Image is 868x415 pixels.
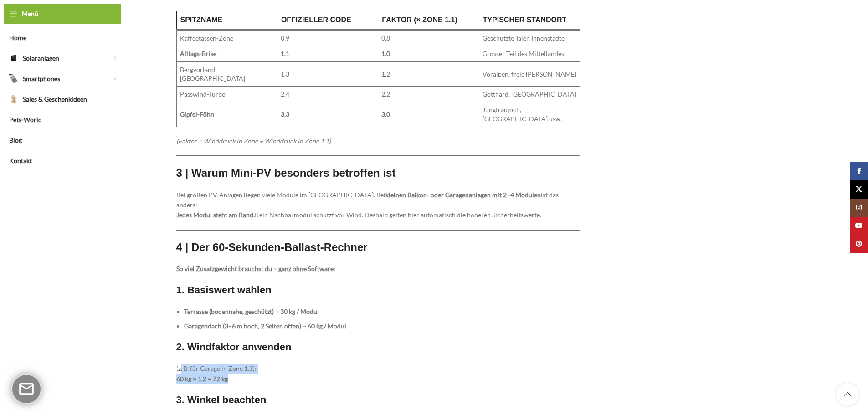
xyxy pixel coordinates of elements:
[277,86,378,102] td: 2.4
[176,190,580,220] p: Bei großen PV-Anlagen liegen viele Module im [GEOGRAPHIC_DATA]. Bei ist das anders: Kein Nachbarm...
[381,50,390,57] strong: 1.0
[9,95,18,104] img: Sales & Geschenkideen
[479,102,580,127] td: Jungfraujoch, [GEOGRAPHIC_DATA] usw.
[850,162,868,180] a: Facebook Social Link
[176,340,580,354] h3: 2. Windfaktor anwenden
[176,211,255,219] strong: Jedes Modul steht am Rand.
[176,11,277,30] th: Spitzname
[850,199,868,217] a: Instagram Social Link
[9,132,22,149] span: Blog
[281,110,289,118] strong: 3.3
[184,307,274,315] strong: Terrasse (bodennahe, geschützt)
[850,217,868,235] a: YouTube Social Link
[9,153,32,169] span: Kontakt
[850,235,868,253] a: Pinterest Social Link
[9,74,18,83] img: Smartphones
[277,30,378,46] td: 0.9
[184,321,580,331] li: →
[176,137,331,145] em: (Faktor = Winddruck in Zone ÷ Winddruck in Zone 1.1)
[176,283,580,297] h3: 1. Basiswert wählen
[184,322,301,330] strong: Garagendach (3–6 m hoch, 2 Seiten offen)
[176,393,580,407] h3: 3. Winkel beachten
[479,46,580,62] td: Grosser Teil des Mittellandes
[378,11,479,30] th: Faktor (× Zone 1.1)
[378,86,479,102] td: 2.2
[180,110,214,118] strong: Gipfel-Föhn
[479,30,580,46] td: Geschützte Täler, Innenstädte
[176,61,277,86] td: Bergvorland-[GEOGRAPHIC_DATA]
[280,307,319,315] strong: 30 kg / Modul
[277,11,378,30] th: Offizieller Code
[479,61,580,86] td: Voralpen, freie [PERSON_NAME]
[378,61,479,86] td: 1.2
[23,91,87,108] span: Sales & Geschenkideen
[23,50,59,67] span: Solaranlagen
[22,9,38,19] span: Menü
[23,71,60,87] span: Smartphones
[479,86,580,102] td: Gotthard, [GEOGRAPHIC_DATA]
[184,307,580,317] li: →
[176,375,228,383] strong: 60 kg × 1.2 = 72 kg
[180,50,216,57] strong: Alltags-Brise
[176,265,335,272] strong: So viel Zusatzgewicht brauchst du – ganz ohne Software:
[9,54,18,63] img: Solaranlagen
[176,165,580,181] h2: 3 | Warum Mini-PV besonders betroffen ist
[9,30,26,46] span: Home
[381,110,390,118] strong: 3.0
[378,30,479,46] td: 0.8
[176,86,277,102] td: Passwind-Turbo
[277,61,378,86] td: 1.3
[836,383,859,406] a: Scroll to top button
[479,11,580,30] th: Typischer Standort
[176,240,580,255] h2: 4 | Der 60-Sekunden-Ballast-Rechner
[176,364,580,384] p: (z. B. für Garage in Zone 1.3):
[281,50,289,57] strong: 1.1
[850,180,868,199] a: X Social Link
[9,112,42,128] span: Pets-World
[308,322,346,330] strong: 60 kg / Modul
[385,191,541,199] strong: kleinen Balkon- oder Garagenanlagen mit 2–4 Modulen
[176,30,277,46] td: Kaffeetassen-Zone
